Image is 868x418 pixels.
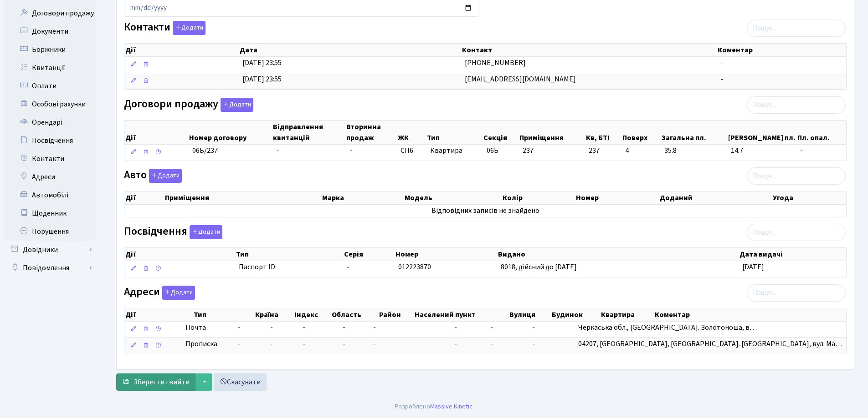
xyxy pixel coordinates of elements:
th: Контакт [461,44,717,56]
span: СП6 [401,146,423,156]
th: Дії [124,44,239,56]
a: Додати [218,96,253,112]
th: Секція [483,121,519,144]
span: Черкаська обл., [GEOGRAPHIC_DATA]. Золотоноша, в… [578,322,757,332]
label: Договори продажу [124,98,253,112]
span: [DATE] 23:55 [242,74,282,84]
span: 4 [625,146,657,156]
button: Посвідчення [190,225,222,239]
th: Приміщення [164,191,322,204]
th: Модель [404,191,501,204]
a: Повідомлення [5,259,96,277]
th: Тип [235,248,344,261]
a: Посвідчення [5,131,96,150]
th: Колір [502,191,575,204]
span: - [490,339,493,349]
a: Адреси [5,168,96,186]
a: Договори продажу [5,4,96,22]
span: Квартира [430,146,479,156]
span: [EMAIL_ADDRESS][DOMAIN_NAME] [465,74,576,84]
a: Боржники [5,40,96,59]
span: - [800,146,842,156]
a: Порушення [5,222,96,241]
a: Довідники [5,241,96,259]
th: Дії [124,308,193,321]
th: Будинок [551,308,600,321]
th: Марка [321,191,404,204]
th: Серія [343,248,395,261]
th: Дії [124,121,188,144]
a: Скасувати [214,373,267,391]
a: Оплати [5,77,96,95]
label: Авто [124,169,182,183]
th: Коментар [717,44,846,56]
th: Тип [193,308,254,321]
th: Доданий [659,191,772,204]
a: Документи [5,22,96,40]
span: 06Б/237 [192,146,218,156]
button: Адреси [162,286,195,300]
th: Вторинна продаж [345,121,396,144]
span: [PHONE_NUMBER] [465,58,526,68]
th: Коментар [654,308,846,321]
th: Індекс [293,308,331,321]
th: Дії [124,191,164,204]
th: Населений пункт [414,308,508,321]
button: Договори продажу [221,98,253,112]
span: - [454,339,457,349]
th: Угода [772,191,846,204]
th: Тип [426,121,482,144]
span: - [270,339,273,349]
div: Розроблено . [395,402,474,412]
span: Прописка [185,339,217,349]
span: - [347,262,349,272]
button: Авто [149,169,182,183]
span: 8018, дійсний до [DATE] [501,262,577,272]
span: - [270,322,273,332]
th: Видано [497,248,739,261]
th: Дата видачі [739,248,846,261]
td: Відповідних записів не знайдено [124,205,846,217]
a: Особові рахунки [5,95,96,113]
span: 04207, [GEOGRAPHIC_DATA], [GEOGRAPHIC_DATA]. [GEOGRAPHIC_DATA], вул. Ма… [578,339,842,349]
span: Зберегти і вийти [134,377,190,387]
span: - [237,322,263,333]
a: Додати [187,224,222,240]
a: Орендарі [5,113,96,131]
th: ЖК [397,121,426,144]
th: Вулиця [508,308,551,321]
th: Номер договору [188,121,272,144]
button: Контакти [173,21,205,35]
span: - [237,339,263,349]
th: Пл. опал. [796,121,846,144]
span: 012223870 [398,262,431,272]
span: - [303,322,305,332]
input: Пошук... [747,167,846,185]
th: Поверх [621,121,661,144]
span: - [490,322,493,332]
a: Щоденник [5,204,96,222]
th: Приміщення [519,121,585,144]
span: 237 [523,146,534,156]
span: - [532,322,535,332]
a: Додати [160,284,195,300]
th: [PERSON_NAME] пл. [727,121,796,144]
th: Дії [124,248,235,261]
span: - [303,339,305,349]
th: Область [331,308,378,321]
a: Автомобілі [5,186,96,204]
span: - [343,339,345,349]
span: - [720,58,723,68]
span: Паспорт ID [239,262,340,272]
input: Пошук... [747,284,846,302]
th: Кв, БТІ [585,121,621,144]
input: Пошук... [747,224,846,241]
th: Номер [395,248,497,261]
span: 237 [589,146,618,156]
span: - [349,146,352,156]
th: Район [378,308,414,321]
span: - [373,322,376,332]
label: Контакти [124,21,205,35]
label: Адреси [124,286,195,300]
a: Контакти [5,150,96,168]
